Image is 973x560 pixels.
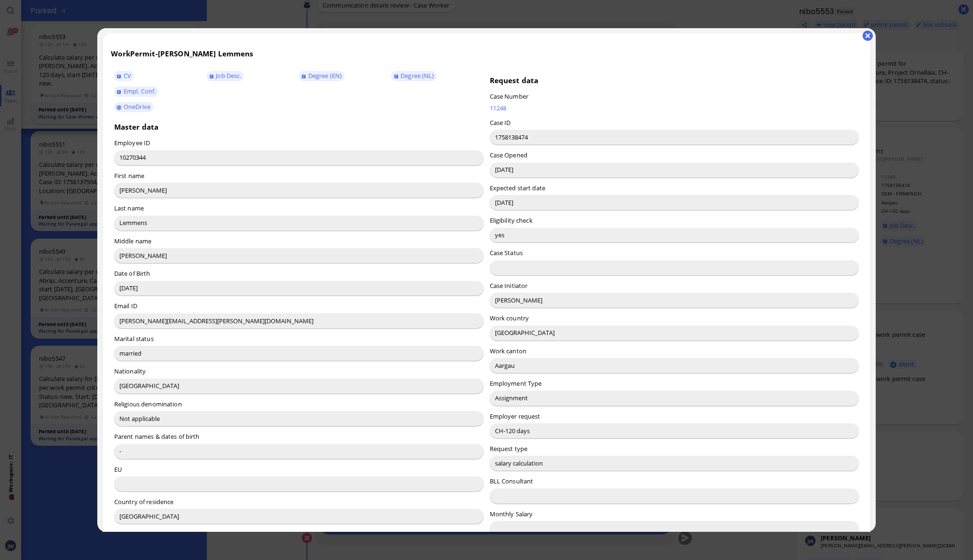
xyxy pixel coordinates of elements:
span: [PERSON_NAME] [158,49,216,58]
a: CV [114,71,134,81]
label: Date of Birth [114,269,150,278]
label: Case Number [490,92,528,101]
label: Case ID [490,118,511,127]
span: CV [124,71,131,80]
h3: - [111,49,862,58]
h3: Master data [114,122,484,132]
span: Empl. Conf. [124,87,156,95]
label: EU [114,465,122,474]
label: Last name [114,204,144,212]
label: Nationality [114,367,146,375]
label: Case Opened [490,151,527,159]
a: Job Desc. [206,71,244,81]
label: Country of residence [114,498,174,506]
label: Email ID [114,302,137,310]
span: Lemmens [218,49,254,58]
label: Employment Type [490,379,542,388]
strong: Heads-up: [8,73,39,80]
label: Employer request [490,412,541,420]
label: Marital status [114,334,154,343]
a: Empl. Conf. [114,86,158,97]
label: Middle name [114,237,151,245]
h3: Request data [490,76,859,85]
p: Dear Accenture, [8,9,341,20]
span: WorkPermit [111,49,155,58]
label: First name [114,171,144,180]
a: Degree (EN) [299,71,345,81]
label: Eligibility check [490,216,533,225]
span: Degree (EN) [308,71,342,80]
label: BLL Consultant [490,477,534,485]
p: Best regards, BlueLake Legal [STREET_ADDRESS] [8,154,341,186]
label: Monthly Salary [490,510,533,518]
p: If you have any questions or need further assistance, please let me know. [8,137,341,148]
p: The p25 monthly salary for 40.0 hours per week in [GEOGRAPHIC_DATA] (AG) is (Salarium). [8,54,341,64]
label: Request type [490,444,528,453]
a: OneDrive [114,102,153,112]
label: Parent names & dates of birth [114,432,200,441]
a: Degree (NL) [391,71,437,81]
label: Work canton [490,347,526,355]
li: Name inconsistency: Application form shows '[PERSON_NAME]' while CV and job description use full ... [26,99,341,120]
strong: Important warnings [8,83,69,91]
p: I hope this message finds you well. I'm writing to let you know that your requested salary calcul... [8,26,341,47]
body: Rich Text Area. Press ALT-0 for help. [8,9,341,205]
span: Degree (NL) [400,71,434,80]
label: Case Status [490,249,523,257]
label: Employee ID [114,139,150,147]
label: Expected start date [490,184,545,192]
li: Middle names must be consistent across all documents - update application form to include middle ... [26,120,341,130]
strong: 10346 CHF [246,55,280,63]
span: Job Desc. [216,71,241,80]
label: Case Initiator [490,281,528,290]
a: 11248 [490,104,654,112]
label: Work country [490,314,529,322]
label: Religious denomination [114,400,182,408]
